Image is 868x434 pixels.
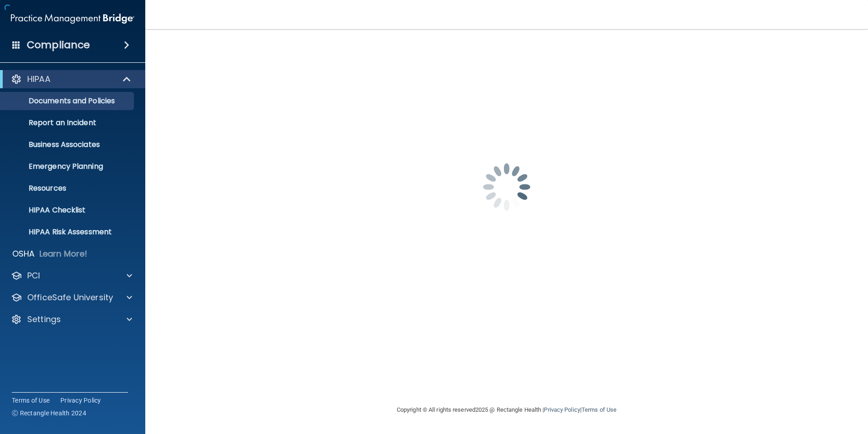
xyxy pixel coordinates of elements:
[27,39,90,51] h4: Compliance
[341,395,672,424] div: Copyright © All rights reserved 2025 @ Rectangle Health | |
[12,409,86,418] span: Ⓒ Rectangle Health 2024
[39,248,88,259] p: Learn More!
[12,248,35,259] p: OSHA
[27,314,61,325] p: Settings
[12,396,49,405] a: Terms of Use
[11,10,134,28] img: PMB logo
[582,406,616,413] a: Terms of Use
[6,227,130,237] p: HIPAA Risk Assessment
[6,162,130,171] p: Emergency Planning
[6,140,130,149] p: Business Associates
[27,74,50,85] p: HIPAA
[27,270,40,281] p: PCI
[6,206,130,215] p: HIPAA Checklist
[461,141,552,232] img: spinner.e123f6fc.gif
[27,292,113,303] p: OfficeSafe University
[11,270,132,281] a: PCI
[11,74,132,85] a: HIPAA
[544,406,580,413] a: Privacy Policy
[11,314,132,325] a: Settings
[11,292,132,303] a: OfficeSafe University
[6,118,130,127] p: Report an Incident
[60,396,101,405] a: Privacy Policy
[6,184,130,193] p: Resources
[6,96,130,106] p: Documents and Policies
